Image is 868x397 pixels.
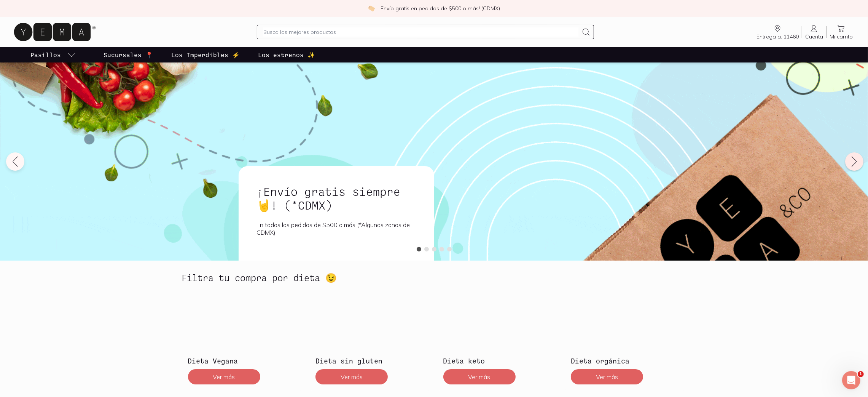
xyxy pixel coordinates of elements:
[565,295,686,350] img: Dieta orgánica
[757,33,799,40] span: Entrega a: 11460
[104,50,153,59] p: Sucursales 📍
[443,356,553,366] h3: Dieta keto
[571,356,680,366] h3: Dieta orgánica
[263,27,579,37] input: Busca los mejores productos
[182,295,304,350] img: Dieta Vegana
[257,221,416,236] p: En todos los pedidos de $500 o más (*Algunas zonas de CDMX)
[842,371,860,389] iframe: Intercom live chat
[437,295,559,350] img: Dieta keto
[830,33,853,40] span: Mi carrito
[571,369,643,384] button: Ver más
[802,24,826,40] a: Cuenta
[753,24,802,40] a: Entrega a: 11460
[368,5,375,12] img: check
[30,50,61,59] p: Pasillos
[171,50,240,59] p: Los Imperdibles ⚡️
[315,369,388,384] button: Ver más
[309,295,431,390] a: Dieta sin glutenDieta sin glutenVer más
[858,371,864,377] span: 1
[437,295,559,390] a: Dieta ketoDieta ketoVer más
[309,295,431,350] img: Dieta sin gluten
[170,47,241,62] a: Los Imperdibles ⚡️
[182,295,304,390] a: Dieta VeganaDieta VeganaVer más
[258,50,315,59] p: Los estrenos ✨
[379,5,500,12] p: ¡Envío gratis en pedidos de $500 o más! (CDMX)
[257,184,416,212] h1: ¡Envío gratis siempre🤘! (*CDMX)
[29,47,78,62] a: pasillo-todos-link
[565,295,686,390] a: Dieta orgánicaDieta orgánicaVer más
[315,356,425,366] h3: Dieta sin gluten
[443,369,516,384] button: Ver más
[827,24,856,40] a: Mi carrito
[188,369,260,384] button: Ver más
[182,273,337,283] h2: Filtra tu compra por dieta 😉
[805,33,823,40] span: Cuenta
[188,356,298,366] h3: Dieta Vegana
[256,47,317,62] a: Los estrenos ✨
[102,47,154,62] a: Sucursales 📍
